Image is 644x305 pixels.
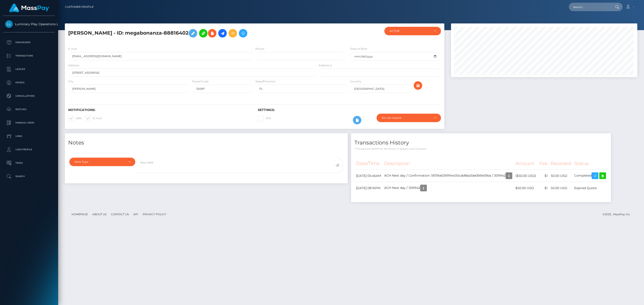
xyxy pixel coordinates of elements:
div: © 2025 , MassPay Inc. [602,212,634,217]
label: Address [68,63,79,67]
a: Batches [3,104,55,115]
input: Search... [569,3,611,11]
button: Do not require [377,114,441,122]
p: Payees [5,79,53,86]
div: Do not require [382,116,431,120]
th: Received [549,157,573,170]
td: ACH Next day / 309942 [383,182,514,194]
button: Note Type [69,158,135,166]
label: State/Province [255,79,275,84]
a: Manage Users [3,117,55,128]
td: ($50.00 USD) [514,170,538,182]
a: Initiate Payout [218,29,227,38]
a: About Us [91,211,108,218]
label: City [68,79,74,84]
a: Payees [3,77,55,88]
a: Customer Profile [65,2,94,12]
p: Cancellations [5,93,53,99]
a: Ledger [3,64,55,75]
p: Transactions [5,52,53,59]
a: Transactions [3,50,55,61]
p: Dashboard [5,39,53,46]
a: Contact Us [109,211,131,218]
img: Luminary Play Operations Limited [5,20,13,28]
th: Date/Time [354,157,383,170]
th: Fee [538,157,549,170]
p: Links [5,133,53,140]
td: $50.00 USD [514,182,538,194]
td: 50.00 USD [549,182,573,194]
h4: Notes [68,139,344,147]
p: Batches [5,106,53,113]
label: Phone [255,47,264,51]
th: Amount [514,157,538,170]
button: ACTIVE [384,27,441,35]
p: Search [5,173,53,180]
img: MassPay Logo [9,4,49,12]
label: E-mail [85,115,102,121]
label: Country [350,79,361,84]
th: Status [573,157,608,170]
a: User Profile [3,144,55,155]
label: 2FA [258,115,271,121]
label: SMS [68,115,82,121]
td: $1 [538,170,549,182]
h6: Settings: [258,108,441,112]
td: [DATE] 08:16PM [354,182,383,194]
span: Luminary Play Operations Limited [3,22,55,26]
h4: Transactions History [354,139,608,147]
td: Completed [573,170,608,182]
p: Manage Users [5,119,53,126]
div: ACTIVE [390,29,431,33]
h5: [PERSON_NAME] - ID: megabonanza-88816402 [68,27,314,40]
div: Note Type [74,160,125,164]
td: $1 [538,182,549,194]
a: Search [3,171,55,182]
p: * Transactions date/time are shown in payee's local timezone [354,147,608,150]
label: Postal Code [192,79,209,84]
a: Links [3,131,55,142]
td: [DATE] 05:46AM [354,170,383,182]
label: E-mail [68,47,77,51]
label: Date of Birth [350,47,367,51]
td: 50.00 USD [549,170,573,182]
td: Expired Quote [573,182,608,194]
a: Taxes [3,157,55,169]
p: Ledger [5,66,53,73]
td: ACH Next day / Confirmation: 5f019a639994430cab8ba3de0b9e59ba / 309942 [383,170,514,182]
a: API [131,211,140,218]
p: Taxes [5,160,53,166]
a: Cancellations [3,90,55,102]
th: Description [383,157,514,170]
p: User Profile [5,146,53,153]
h6: Notifications: [68,108,251,112]
a: Dashboard [3,37,55,48]
a: Homepage [70,211,90,218]
a: Privacy Policy [141,211,168,218]
label: Address 2 [319,63,332,67]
